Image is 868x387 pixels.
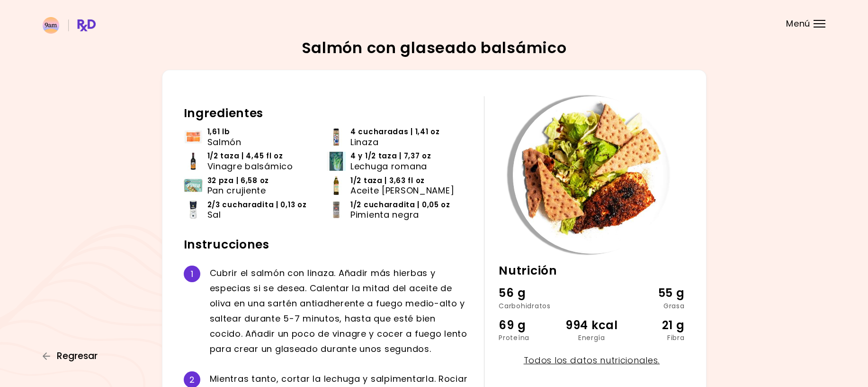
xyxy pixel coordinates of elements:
[499,284,561,302] div: 56 g
[207,151,283,161] span: 1/2 taza | 4,45 fl oz
[524,354,660,366] a: Todos los datos nutricionales.
[207,200,307,210] span: 2/3 cucharadita | 0,13 oz
[184,106,470,121] h2: Ingredientes
[623,334,685,341] div: Fibra
[350,175,425,186] span: 1/2 taza | 3,63 fl oz
[350,161,427,172] span: Lechuga romana
[623,284,685,302] div: 55 g
[350,210,419,220] span: Pimienta negra
[207,185,266,196] span: Pan crujiente
[350,151,431,161] span: 4 y 1/2 taza | 7,37 oz
[210,266,470,356] div: C u b r i r e l s a l m ó n c o n l i n a z a . A ñ a d i r m á s h i e r b a s y e s p e c i a s...
[350,127,440,137] span: 4 cucharadas | 1,41 oz
[350,185,454,196] span: Aceite [PERSON_NAME]
[561,334,623,341] div: Energía
[499,263,684,278] h2: Nutrición
[499,303,561,309] div: Carbohidratos
[499,334,561,341] div: Proteína
[43,17,96,34] img: RxDiet
[43,351,99,361] button: Regresar
[786,19,810,28] span: Menú
[350,137,378,147] span: Linaza
[561,316,623,334] div: 994 kcal
[207,210,221,220] span: Sal
[207,161,293,172] span: Vinagre balsámico
[207,175,269,186] span: 32 pza | 6,58 oz
[184,237,470,252] h2: Instrucciones
[623,303,685,309] div: Grasa
[57,351,98,361] span: Regresar
[207,137,242,147] span: Salmón
[184,266,200,282] div: 1
[623,316,685,334] div: 21 g
[207,127,230,137] span: 1,61 lb
[350,200,450,210] span: 1/2 cucharadita | 0,05 oz
[499,316,561,334] div: 69 g
[302,40,567,55] h2: Salmón con glaseado balsámico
